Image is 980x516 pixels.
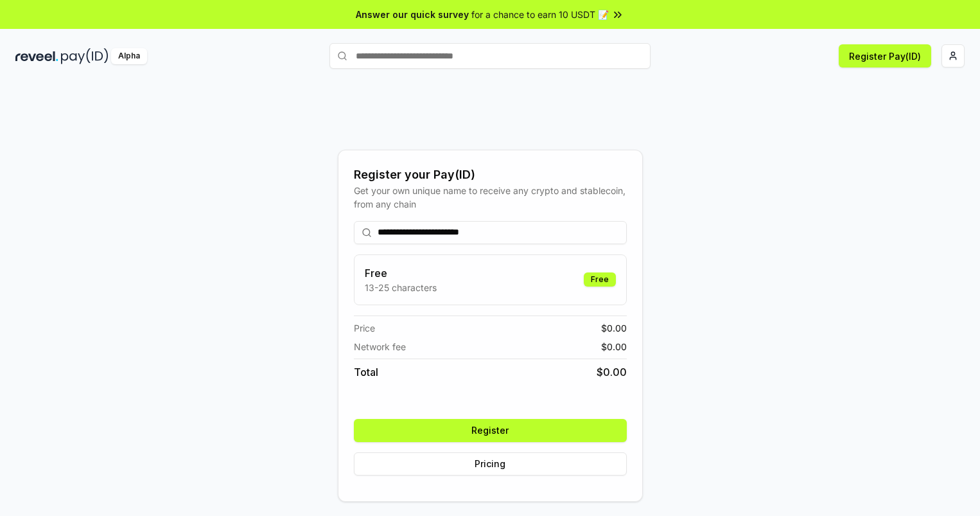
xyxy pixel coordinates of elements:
[354,166,627,184] div: Register your Pay(ID)
[601,340,627,353] span: $ 0.00
[354,419,627,442] button: Register
[354,452,627,476] button: Pricing
[354,340,406,353] span: Network fee
[365,281,437,294] p: 13-25 characters
[15,48,58,64] img: reveel_dark
[354,364,378,380] span: Total
[354,321,375,335] span: Price
[584,272,616,287] div: Free
[471,8,609,21] span: for a chance to earn 10 USDT 📝
[597,364,627,380] span: $ 0.00
[111,48,147,64] div: Alpha
[354,184,627,211] div: Get your own unique name to receive any crypto and stablecoin, from any chain
[365,265,437,281] h3: Free
[839,44,931,67] button: Register Pay(ID)
[61,48,109,64] img: pay_id
[356,8,469,21] span: Answer our quick survey
[601,321,627,335] span: $ 0.00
